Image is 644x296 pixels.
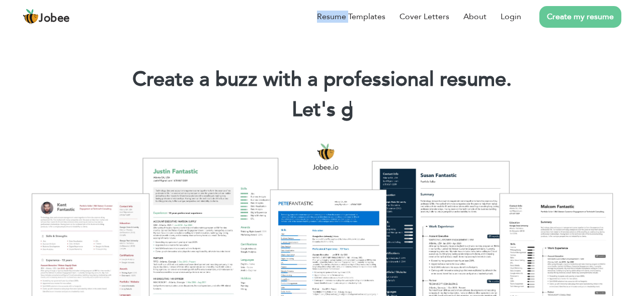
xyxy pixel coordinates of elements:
[23,9,39,25] img: jobee.io
[23,9,70,25] a: Jobee
[15,67,629,93] h1: Create a buzz with a professional resume.
[317,11,385,23] a: Resume Templates
[39,13,70,24] span: Jobee
[15,97,629,123] h2: Let's
[348,96,353,124] span: |
[463,11,487,23] a: About
[501,11,521,23] a: Login
[539,6,621,28] a: Create my resume
[399,11,449,23] a: Cover Letters
[341,96,353,124] span: g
